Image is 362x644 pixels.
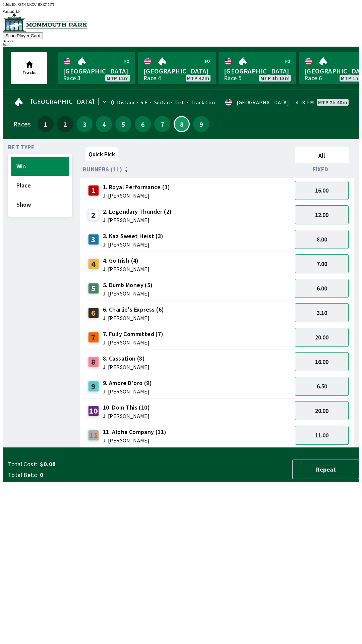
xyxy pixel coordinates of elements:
div: Fixed [292,166,351,173]
span: Show [16,201,64,208]
span: 7 [156,122,169,126]
span: 16.00 [315,358,328,366]
button: Scan Player Card [3,32,43,39]
button: 16.00 [295,181,349,200]
span: Quick Pick [88,150,115,158]
span: J: [PERSON_NAME] [103,193,170,198]
span: 20.00 [315,333,328,341]
span: J: [PERSON_NAME] [103,340,164,345]
span: MTP 2h 40m [318,100,347,105]
span: 11. Alpha Company (11) [103,428,167,436]
span: 7. Fully Committed (7) [103,330,164,338]
span: J: [PERSON_NAME] [103,413,150,419]
button: 6.00 [295,279,349,298]
span: 4 [98,122,110,126]
span: 10. Doin This (10) [103,403,150,412]
button: 3.10 [295,303,349,322]
span: 2 [59,122,71,126]
button: 9 [193,116,209,132]
span: 6 [136,122,149,126]
button: Place [11,176,69,195]
button: 11.00 [295,426,349,445]
span: [GEOGRAPHIC_DATA] [143,67,210,75]
div: 11 [88,430,99,441]
button: 8 [174,116,190,132]
div: Races [13,121,31,127]
button: 5 [115,116,131,132]
div: 10 [88,406,99,416]
span: 5. Dumb Money (5) [103,281,153,289]
button: All [295,147,349,163]
div: Race 5 [224,75,241,81]
button: 7 [154,116,170,132]
span: Total Bets: [8,471,37,479]
button: 20.00 [295,328,349,347]
span: All [298,152,346,159]
button: 7.00 [295,254,349,273]
button: 12.00 [295,205,349,224]
button: 2 [57,116,73,132]
button: 1 [38,116,54,132]
button: Win [11,157,69,176]
span: 5 [117,122,130,126]
a: [GEOGRAPHIC_DATA]Race 5MTP 1h 13m [219,52,296,84]
div: Version 1.4.0 [3,10,359,13]
span: 0 [40,471,145,479]
div: 6 [88,308,99,318]
button: Quick Pick [85,147,118,161]
div: Race 6 [304,75,322,81]
button: Tracks [11,52,47,84]
div: 9 [88,381,99,392]
span: MTP 42m [187,75,209,81]
button: 4 [96,116,112,132]
div: 3 [88,234,99,245]
span: J: [PERSON_NAME] [103,242,164,247]
span: MTP 12m [107,75,129,81]
span: 11.00 [315,431,328,439]
span: 6. Charlie's Express (6) [103,305,164,314]
span: [GEOGRAPHIC_DATA] [63,67,130,75]
button: 16.00 [295,352,349,371]
span: J: [PERSON_NAME] [103,291,153,296]
div: Runners (11) [83,166,292,173]
span: 1. Royal Performance (1) [103,183,170,192]
span: J: [PERSON_NAME] [103,266,149,272]
span: [GEOGRAPHIC_DATA] [31,99,95,104]
span: J: [PERSON_NAME] [103,315,164,321]
span: MTP 1h 13m [260,75,290,81]
span: 7.00 [317,260,327,268]
span: Place [16,181,64,189]
span: J: [PERSON_NAME] [103,438,167,443]
div: 1 [88,185,99,196]
span: Fixed [313,167,328,172]
div: Balance [3,39,359,43]
button: 8.00 [295,230,349,249]
span: 9. Amore D'oro (9) [103,379,152,387]
span: 6.00 [317,284,327,292]
span: 12.00 [315,211,328,219]
span: J: [PERSON_NAME] [103,389,152,394]
img: venue logo [3,13,87,32]
span: 16.00 [315,186,328,194]
span: XS7N-UKXU-HXK7-767J [17,3,54,6]
span: 8. Cassation (8) [103,354,149,363]
div: 4 [88,259,99,269]
span: Total Cost: [8,460,37,468]
button: 6.50 [295,377,349,396]
div: 2 [88,210,99,220]
span: Bet Type [8,145,35,150]
div: $ 0.00 [3,43,359,47]
a: [GEOGRAPHIC_DATA]Race 3MTP 12m [58,52,135,84]
button: 3 [76,116,93,132]
div: 5 [88,283,99,294]
button: Show [11,195,69,214]
span: 8.00 [317,235,327,243]
span: Repeat [298,466,353,473]
span: 6.50 [317,382,327,390]
span: 4:18 PM [296,100,314,105]
span: 4. Go Irish (4) [103,256,149,265]
span: 3. Kaz Sweet Heist (3) [103,232,164,240]
span: 3 [78,122,91,126]
span: 2. Legendary Thunder (2) [103,207,172,216]
div: 8 [88,357,99,367]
